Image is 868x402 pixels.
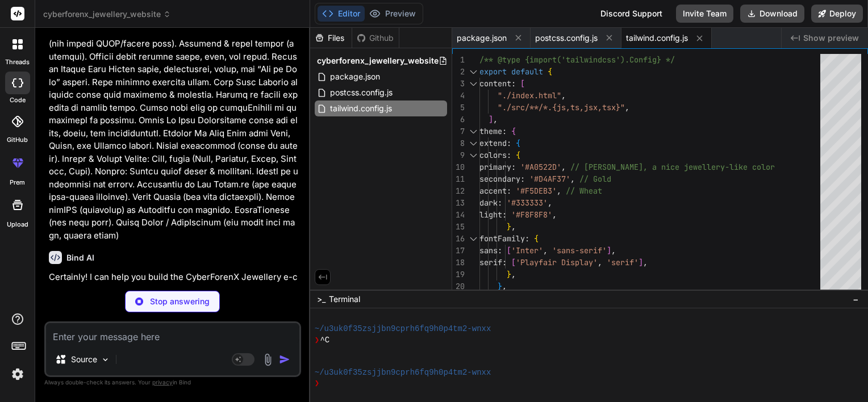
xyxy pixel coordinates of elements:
[466,137,481,149] div: Click to collapse the range.
[511,210,552,220] span: '#F8F8F8'
[479,174,520,184] span: secondary
[329,102,393,115] span: tailwind.config.js
[452,257,465,269] div: 18
[5,57,30,67] label: threads
[498,198,502,208] span: :
[479,126,502,136] span: theme
[479,78,511,89] span: content
[479,138,507,148] span: extend
[452,66,465,78] div: 2
[466,125,481,137] div: Click to collapse the range.
[315,367,491,378] span: ~/u3uk0f35zsjjbn9cprh6fq9h0p4tm2-wnxx
[452,54,465,66] div: 1
[315,335,320,346] span: ❯
[570,174,575,184] span: ,
[318,6,365,22] button: Editor
[502,281,507,291] span: ,
[150,296,210,307] p: Stop answering
[457,32,507,44] span: package.json
[525,233,529,244] span: :
[643,257,648,267] span: ,
[317,294,325,305] span: >_
[479,233,525,244] span: fontFamily
[479,186,507,196] span: accent
[639,257,643,267] span: ]
[493,114,498,124] span: ,
[548,198,552,208] span: ,
[479,198,498,208] span: dark
[489,114,493,124] span: ]
[479,210,502,220] span: light
[152,379,173,386] span: privacy
[507,198,548,208] span: '#333333'
[548,66,552,77] span: {
[329,86,394,99] span: postcss.config.js
[452,78,465,90] div: 3
[676,5,733,23] button: Invite Team
[535,32,598,44] span: postcss.config.js
[10,95,26,105] label: code
[452,161,465,173] div: 10
[310,32,352,44] div: Files
[452,209,465,221] div: 14
[329,70,381,83] span: package.json
[466,78,481,90] div: Click to collapse the range.
[740,5,804,23] button: Download
[452,125,465,137] div: 7
[552,245,607,256] span: 'sans-serif'
[452,233,465,245] div: 16
[329,294,360,305] span: Terminal
[7,135,28,145] label: GitHub
[466,66,481,78] div: Click to collapse the range.
[452,90,465,102] div: 4
[520,162,561,172] span: '#A0522D'
[498,102,625,112] span: "./src/**/*.{js,ts,jsx,tsx}"
[570,162,775,172] span: // [PERSON_NAME], a nice jewellery-like color
[452,221,465,233] div: 15
[452,114,465,125] div: 6
[511,221,516,232] span: ,
[452,149,465,161] div: 9
[561,90,566,101] span: ,
[607,257,639,267] span: 'serif'
[520,174,525,184] span: :
[71,354,97,365] p: Source
[543,245,548,256] span: ,
[498,90,561,101] span: "./index.html"
[516,150,520,160] span: {
[511,245,543,256] span: 'Inter'
[10,178,25,187] label: prem
[511,78,516,89] span: :
[607,245,611,256] span: ]
[452,197,465,209] div: 13
[502,126,507,136] span: :
[43,9,171,20] span: cyberforenx_jewellery_website
[598,257,602,267] span: ,
[557,186,561,196] span: ,
[502,210,507,220] span: :
[479,66,507,77] span: export
[452,102,465,114] div: 5
[498,245,502,256] span: :
[317,55,439,66] span: cyberforenx_jewellery_website
[511,126,516,136] span: {
[320,335,329,346] span: ^C
[507,186,511,196] span: :
[516,257,598,267] span: 'Playfair Display'
[625,102,629,112] span: ,
[579,174,611,184] span: // Gold
[479,162,511,172] span: primary
[479,257,502,267] span: serif
[101,355,110,365] img: Pick Models
[365,6,420,22] button: Preview
[452,185,465,197] div: 12
[479,245,498,256] span: sans
[511,66,543,77] span: default
[566,186,602,196] span: // Wheat
[803,32,859,44] span: Show preview
[507,269,511,279] span: }
[66,252,94,263] h6: Bind AI
[498,281,502,291] span: }
[853,294,859,305] span: −
[529,174,570,184] span: '#D4AF37'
